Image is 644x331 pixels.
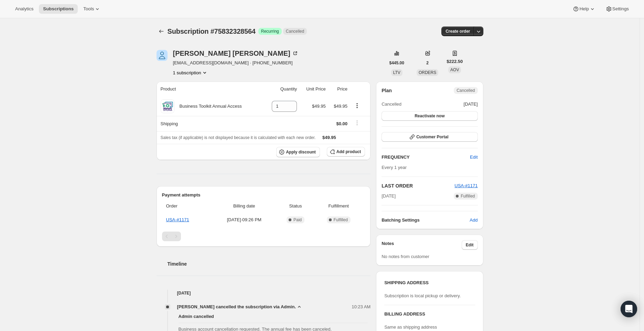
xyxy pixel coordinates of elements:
span: Edit [470,154,477,161]
span: [DATE] · 09:26 PM [214,216,275,223]
span: Settings [612,6,629,12]
button: Shipping actions [352,119,363,127]
span: Subscriptions [43,6,74,12]
span: Cancelled [382,101,401,108]
th: Shipping [157,116,264,131]
span: Fulfillment [316,203,361,210]
span: Add product [336,149,361,154]
h3: BILLING ADDRESS [384,311,475,318]
button: Reactivate now [382,111,477,121]
h2: Plan [382,87,392,94]
span: ORDERS [419,70,436,75]
h2: FREQUENCY [382,154,470,161]
span: LTV [393,70,400,75]
span: Subscription #75832328564 [168,28,256,35]
span: AOV [450,67,459,72]
span: Same as shipping address [384,324,437,330]
button: Add product [327,147,365,157]
span: Add [470,217,477,224]
span: Cancelled [457,88,475,93]
span: [DATE] [382,193,396,200]
button: Apply discount [276,147,320,157]
span: Status [279,203,312,210]
th: Unit Price [299,82,328,97]
span: [DATE] [464,101,478,108]
span: Help [579,6,589,12]
button: Subscriptions [39,4,78,14]
button: Product actions [352,102,363,109]
span: Apply discount [286,149,316,155]
span: [PERSON_NAME] cancelled the subscription via Admin. [177,303,296,310]
h2: Timeline [168,260,371,267]
span: $49.95 [334,104,347,109]
button: Add [465,215,482,226]
span: Analytics [15,6,33,12]
span: 2 [426,60,429,66]
th: Product [157,82,264,97]
button: Create order [441,26,474,36]
h6: Batching Settings [382,217,470,224]
div: [PERSON_NAME] [PERSON_NAME] [173,50,299,57]
h4: [DATE] [157,290,371,297]
h3: Notes [382,240,462,250]
img: product img [161,99,174,113]
span: $49.95 [312,104,326,109]
span: Fulfilled [461,193,475,199]
span: Sommer Tucker [157,50,168,61]
button: Customer Portal [382,132,477,142]
h3: SHIPPING ADDRESS [384,279,475,286]
div: Business Toolkit Annual Access [174,103,242,110]
button: Subscriptions [157,26,166,36]
span: Billing date [214,203,275,210]
span: $49.95 [322,135,336,140]
button: Settings [601,4,633,14]
span: Fulfilled [334,217,348,223]
button: Analytics [11,4,37,14]
button: Help [568,4,600,14]
span: Tools [83,6,94,12]
h2: Payment attempts [162,192,365,199]
span: [EMAIL_ADDRESS][DOMAIN_NAME] · [PHONE_NUMBER] [173,60,299,66]
button: [PERSON_NAME] cancelled the subscription via Admin. [177,303,303,310]
span: No notes from customer [382,254,429,259]
a: USA-#1171 [166,217,189,222]
button: Tools [79,4,105,14]
th: Price [328,82,350,97]
span: Subscription is local pickup or delivery. [384,293,461,298]
button: USA-#1171 [454,182,477,189]
span: $0.00 [336,121,347,126]
button: 2 [422,58,433,68]
span: $445.00 [389,60,404,66]
span: Customer Portal [416,134,448,140]
th: Order [162,199,212,214]
span: Admin cancelled [179,313,368,320]
button: Edit [462,240,478,250]
span: Sales tax (if applicable) is not displayed because it is calculated with each new order. [161,135,316,140]
span: 10:23 AM [352,303,371,310]
span: $222.50 [447,58,463,65]
span: Recurring [261,29,279,34]
button: Edit [466,152,482,163]
span: Create order [446,29,470,34]
span: Cancelled [286,29,304,34]
a: USA-#1171 [454,183,477,188]
span: Reactivate now [415,113,444,119]
button: Product actions [173,69,208,76]
span: Every 1 year [382,165,407,170]
span: Edit [466,242,474,248]
h2: LAST ORDER [382,182,454,189]
button: $445.00 [385,58,408,68]
span: Paid [293,217,302,223]
div: Open Intercom Messenger [621,301,637,317]
nav: Pagination [162,232,365,241]
th: Quantity [263,82,299,97]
